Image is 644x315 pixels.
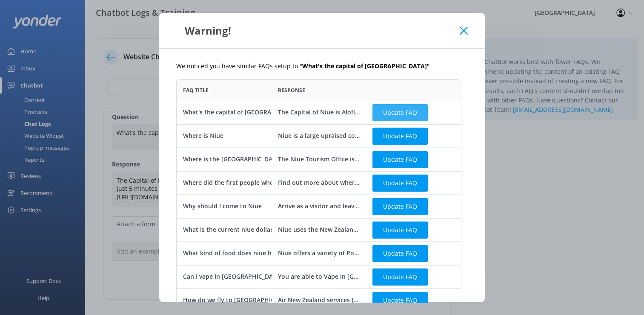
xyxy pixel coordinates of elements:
[278,86,305,94] span: Response
[183,225,273,235] div: What is the current niue dollar
[372,104,428,121] button: Update FAQ
[176,195,461,218] div: row
[176,148,461,171] div: row
[278,131,360,141] div: Niue is a large upraised coral atoll, it is a [GEOGRAPHIC_DATA] in the centre of a triangle of na...
[278,272,360,282] div: You are able to Vape in [GEOGRAPHIC_DATA].
[372,151,428,168] button: Update FAQ
[183,249,281,258] div: What kind of food does niue have
[176,265,461,289] div: row
[183,272,285,282] div: Can I vape in [GEOGRAPHIC_DATA]?
[372,222,428,239] button: Update FAQ
[372,128,428,145] button: Update FAQ
[183,108,305,117] div: What's the capital of [GEOGRAPHIC_DATA]
[176,242,461,265] div: row
[278,225,360,235] div: Niue uses the New Zealand dollar as its currency.
[176,218,461,242] div: row
[183,178,404,188] div: Where did the first people who came from [GEOGRAPHIC_DATA] come from?
[372,268,428,286] button: Update FAQ
[278,155,360,164] div: The Niue Tourism Office is located in central [GEOGRAPHIC_DATA] on the main road. It is open [DAT...
[183,296,295,305] div: How do we fly to [GEOGRAPHIC_DATA]
[176,101,461,124] div: row
[372,198,428,215] button: Update FAQ
[176,61,468,71] p: We noticed you have similar FAQs setup to " "
[176,23,460,38] div: Warning!
[278,296,360,305] div: Air New Zealand services [GEOGRAPHIC_DATA] with flights from [GEOGRAPHIC_DATA], [GEOGRAPHIC_DATA]...
[183,86,209,94] span: FAQ Title
[278,108,360,117] div: The Capital of Niue is Alofi. Most of the shops and businesses are located in [GEOGRAPHIC_DATA] w...
[176,124,461,148] div: row
[176,289,461,312] div: row
[302,62,427,70] b: What's the capital of [GEOGRAPHIC_DATA]
[278,178,360,188] div: Find out more about where the first people of [GEOGRAPHIC_DATA] came from here [URL][DOMAIN_NAME]
[460,26,468,35] button: Close
[278,249,360,258] div: Niue offers a variety of Polynesian and European style cuisine, with tropical fruits available at...
[183,155,325,164] div: Where is the [GEOGRAPHIC_DATA] office location
[183,202,262,211] div: Why should I come to Niue
[278,202,360,211] div: Arrive as a visitor and leave as a friend: With a population of less than 1500 people, you will k...
[372,245,428,262] button: Update FAQ
[176,171,461,195] div: row
[372,292,428,309] button: Update FAQ
[183,131,223,141] div: Where is Niue
[372,175,428,192] button: Update FAQ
